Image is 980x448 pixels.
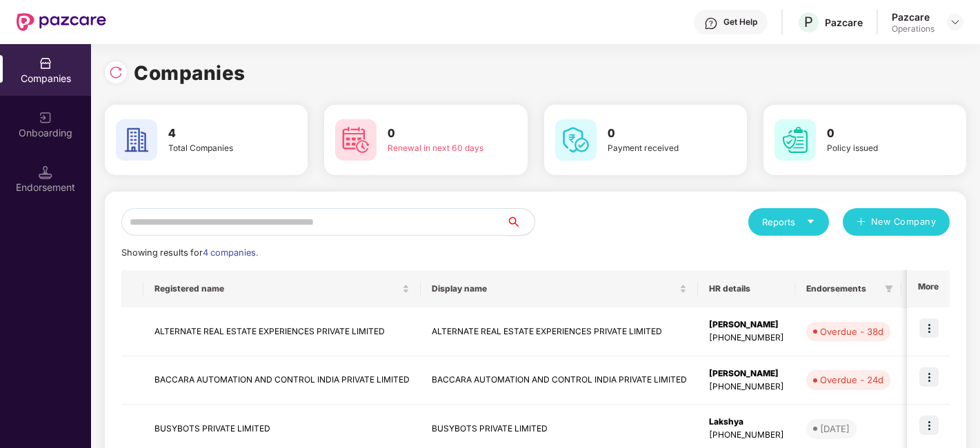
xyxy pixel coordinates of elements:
[555,119,597,161] img: svg+xml;base64,PHN2ZyB4bWxucz0iaHR0cDovL3d3dy53My5vcmcvMjAwMC9zdmciIHdpZHRoPSI2MCIgaGVpZ2h0PSI2MC...
[143,307,421,356] td: ALTERNATE REAL ESTATE EXPERIENCES PRIVATE LIMITED
[608,142,708,155] div: Payment received
[762,215,815,229] div: Reports
[421,270,698,307] th: Display name
[388,142,488,155] div: Renewal in next 60 days
[143,356,421,405] td: BACCARA AUTOMATION AND CONTROL INDIA PRIVATE LIMITED
[907,270,950,307] th: More
[804,14,813,30] span: P
[950,17,961,28] img: svg+xml;base64,PHN2ZyBpZD0iRHJvcGRvd24tMzJ4MzIiIHhtbG5zPSJodHRwOi8vd3d3LnczLm9yZy8yMDAwL3N2ZyIgd2...
[709,429,784,442] div: [PHONE_NUMBER]
[17,13,106,31] img: New Pazcare Logo
[154,283,399,294] span: Registered name
[143,270,421,307] th: Registered name
[39,57,52,70] img: svg+xml;base64,PHN2ZyBpZD0iQ29tcGFuaWVzIiB4bWxucz0iaHR0cDovL3d3dy53My5vcmcvMjAwMC9zdmciIHdpZHRoPS...
[709,367,784,380] div: [PERSON_NAME]
[709,380,784,394] div: [PHONE_NUMBER]
[919,318,939,338] img: icon
[892,10,934,23] div: Pazcare
[806,217,815,226] span: caret-down
[121,247,258,258] span: Showing results for
[820,422,850,436] div: [DATE]
[168,125,269,143] h3: 4
[432,283,677,294] span: Display name
[885,285,893,293] span: filter
[806,283,879,294] span: Endorsements
[506,216,534,227] span: search
[825,16,863,29] div: Pazcare
[704,17,718,30] img: svg+xml;base64,PHN2ZyBpZD0iSGVscC0zMngzMiIgeG1sbnM9Imh0dHA6Ly93d3cudzMub3JnLzIwMDAvc3ZnIiB3aWR0aD...
[335,119,377,161] img: svg+xml;base64,PHN2ZyB4bWxucz0iaHR0cDovL3d3dy53My5vcmcvMjAwMC9zdmciIHdpZHRoPSI2MCIgaGVpZ2h0PSI2MC...
[709,318,784,332] div: [PERSON_NAME]
[919,416,939,435] img: icon
[608,125,708,143] h3: 0
[39,111,52,125] img: svg+xml;base64,PHN2ZyB3aWR0aD0iMjAiIGhlaWdodD0iMjAiIHZpZXdCb3g9IjAgMCAyMCAyMCIgZmlsbD0ibm9uZSIgeG...
[709,332,784,345] div: [PHONE_NUMBER]
[134,58,246,88] h1: Companies
[116,119,157,161] img: svg+xml;base64,PHN2ZyB4bWxucz0iaHR0cDovL3d3dy53My5vcmcvMjAwMC9zdmciIHdpZHRoPSI2MCIgaGVpZ2h0PSI2MC...
[421,307,698,356] td: ALTERNATE REAL ESTATE EXPERIENCES PRIVATE LIMITED
[723,17,757,28] div: Get Help
[857,217,866,228] span: plus
[421,356,698,405] td: BACCARA AUTOMATION AND CONTROL INDIA PRIVATE LIMITED
[109,65,123,79] img: svg+xml;base64,PHN2ZyBpZD0iUmVsb2FkLTMyeDMyIiB4bWxucz0iaHR0cDovL3d3dy53My5vcmcvMjAwMC9zdmciIHdpZH...
[388,125,488,143] h3: 0
[843,208,950,236] button: plusNew Company
[698,270,795,307] th: HR details
[39,165,52,179] img: svg+xml;base64,PHN2ZyB3aWR0aD0iMTQuNSIgaGVpZ2h0PSIxNC41IiB2aWV3Qm94PSIwIDAgMTYgMTYiIGZpbGw9Im5vbm...
[820,373,883,387] div: Overdue - 24d
[506,208,535,236] button: search
[827,125,928,143] h3: 0
[820,325,883,338] div: Overdue - 38d
[827,142,928,155] div: Policy issued
[882,281,896,297] span: filter
[774,119,816,161] img: svg+xml;base64,PHN2ZyB4bWxucz0iaHR0cDovL3d3dy53My5vcmcvMjAwMC9zdmciIHdpZHRoPSI2MCIgaGVpZ2h0PSI2MC...
[919,367,939,387] img: icon
[892,23,934,34] div: Operations
[871,215,937,229] span: New Company
[168,142,269,155] div: Total Companies
[709,416,784,429] div: Lakshya
[203,247,258,258] span: 4 companies.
